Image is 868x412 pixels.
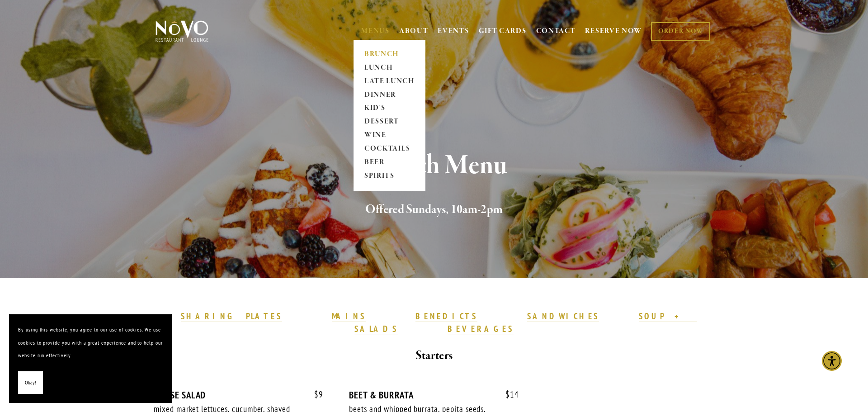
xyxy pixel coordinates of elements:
[361,115,418,129] a: DESSERT
[361,156,418,170] a: BEER
[361,170,418,183] a: SPIRITS
[181,311,282,322] a: SHARING PLATES
[354,311,697,335] a: SOUP + SALADS
[18,371,43,394] button: Okay!
[332,311,366,322] strong: MAINS
[349,389,519,401] div: BEET & BURRATA
[361,75,418,88] a: LATE LUNCH
[170,200,698,219] h2: Offered Sundays, 10am-2pm
[25,376,36,389] span: Okay!
[399,27,429,36] a: ABOUT
[361,27,390,36] a: MENUS
[536,23,576,40] a: CONTACT
[479,23,527,40] a: GIFT CARDS
[438,27,469,36] a: EVENTS
[415,311,478,322] strong: BENEDICTS
[651,22,710,41] a: ORDER NOW
[361,102,418,115] a: KID'S
[448,323,514,335] a: BEVERAGES
[9,314,172,403] section: Cookie banner
[822,351,842,371] div: Accessibility Menu
[415,311,478,322] a: BENEDICTS
[154,389,323,401] div: HOUSE SALAD
[361,88,418,102] a: DINNER
[314,389,319,400] span: $
[527,311,599,322] a: SANDWICHES
[18,323,163,362] p: By using this website, you agree to our use of cookies. We use cookies to provide you with a grea...
[448,323,514,334] strong: BEVERAGES
[305,389,323,400] span: 9
[585,23,642,40] a: RESERVE NOW
[332,311,366,322] a: MAINS
[181,311,282,322] strong: SHARING PLATES
[170,151,698,180] h1: Brunch Menu
[154,20,210,43] img: Novo Restaurant &amp; Lounge
[505,389,510,400] span: $
[496,389,519,400] span: 14
[361,47,418,61] a: BRUNCH
[361,142,418,156] a: COCKTAILS
[361,61,418,75] a: LUNCH
[527,311,599,322] strong: SANDWICHES
[415,348,453,364] strong: Starters
[361,129,418,142] a: WINE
